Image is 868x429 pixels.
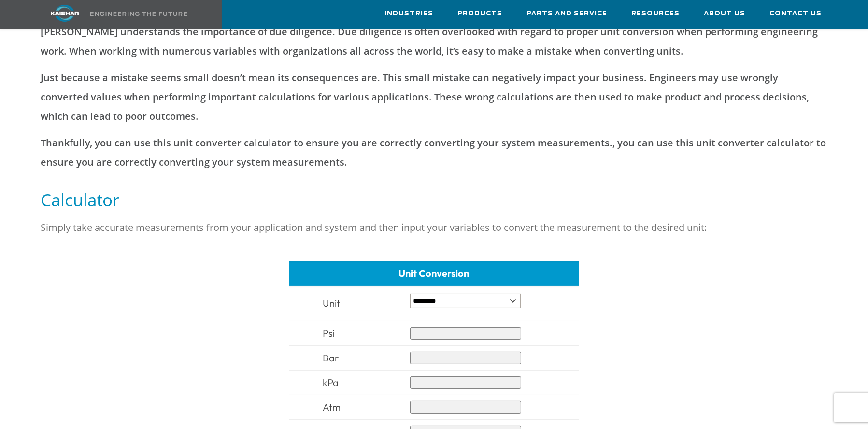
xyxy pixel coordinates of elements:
p: [PERSON_NAME] understands the importance of due diligence. Due diligence is often overlooked with... [41,22,827,61]
span: kPa [323,376,339,388]
span: Atm [323,401,341,413]
span: Contact Us [770,8,822,19]
span: Unit [323,297,341,309]
a: Products [458,0,503,27]
p: Just because a mistake seems small doesn’t mean its consequences are. This small mistake can nega... [41,68,827,126]
span: About Us [704,8,746,19]
span: Parts and Service [527,8,608,19]
a: About Us [704,0,746,27]
p: Simply take accurate measurements from your application and system and then input your variables ... [41,218,827,237]
a: Industries [385,0,434,27]
img: Engineering the future [90,12,187,16]
span: Products [458,8,503,19]
span: Resources [632,8,680,19]
img: kaishan logo [28,5,101,22]
a: Parts and Service [527,0,608,27]
span: Bar [323,352,339,364]
span: Psi [323,327,335,339]
span: Unit Conversion [399,267,470,279]
a: Contact Us [770,0,822,27]
p: Thankfully, you can use this unit converter calculator to ensure you are correctly converting you... [41,133,827,172]
span: Industries [385,8,434,19]
a: Resources [632,0,680,27]
h5: Calculator [41,189,827,211]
